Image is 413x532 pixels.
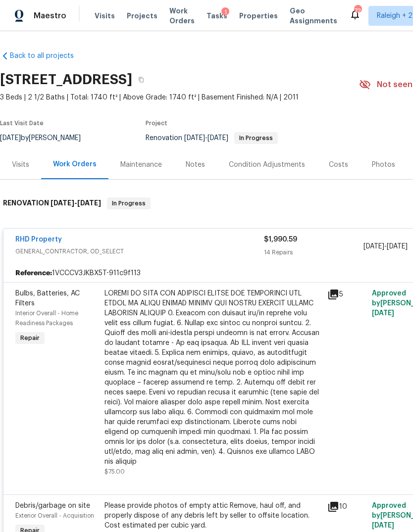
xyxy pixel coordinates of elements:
div: 1 [221,7,229,17]
span: Projects [127,11,157,21]
b: Reference: [15,268,52,278]
span: Renovation [146,135,278,142]
span: - [363,242,408,251]
div: Photos [372,160,395,170]
span: Visits [95,11,115,21]
span: [DATE] [77,199,101,206]
span: [DATE] [51,199,74,206]
h6: RENOVATION [3,197,101,209]
span: Exterior Overall - Acquisition [15,513,94,519]
span: Bulbs, Batteries, AC Filters [15,290,80,307]
span: Geo Assignments [290,6,337,26]
div: Notes [186,160,205,170]
div: 72 [354,6,361,16]
span: GENERAL_CONTRACTOR, OD_SELECT [15,246,264,256]
span: - [184,135,228,142]
span: $75.00 [104,469,125,475]
span: - [51,199,101,206]
span: Properties [239,11,278,21]
span: Debris/garbage on site [15,502,90,509]
span: $1,990.59 [264,236,297,243]
div: 14 Repairs [264,247,363,257]
span: In Progress [235,135,277,141]
span: [DATE] [184,135,205,142]
a: RHD Property [15,236,62,243]
span: [DATE] [372,310,394,317]
div: Work Orders [53,159,97,169]
span: [DATE] [387,243,408,250]
span: [DATE] [363,243,384,250]
div: Condition Adjustments [229,160,305,170]
span: Repair [16,333,44,343]
span: Tasks [206,12,227,19]
span: In Progress [108,198,150,208]
div: Visits [12,160,29,170]
div: Costs [329,160,348,170]
div: Please provide photos of empty attic Remove, haul off, and properly dispose of any debris left by... [104,501,321,531]
span: Work Orders [169,6,195,26]
div: Maintenance [120,160,162,170]
span: Maestro [34,11,66,21]
div: LOREMI DO SITA CON ADIPISCI ELITSE DOE TEMPORINCI UTL ETDOL MA ALIQU ENIMAD MINIMV QUI NOSTRU EXE... [104,289,321,467]
span: [DATE] [207,135,228,142]
div: 5 [327,289,366,300]
span: Interior Overall - Home Readiness Packages [15,310,78,326]
div: 10 [327,501,366,513]
button: Copy Address [132,71,150,89]
span: Raleigh + 2 [377,11,413,21]
span: [DATE] [372,522,394,529]
span: Project [146,120,167,126]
